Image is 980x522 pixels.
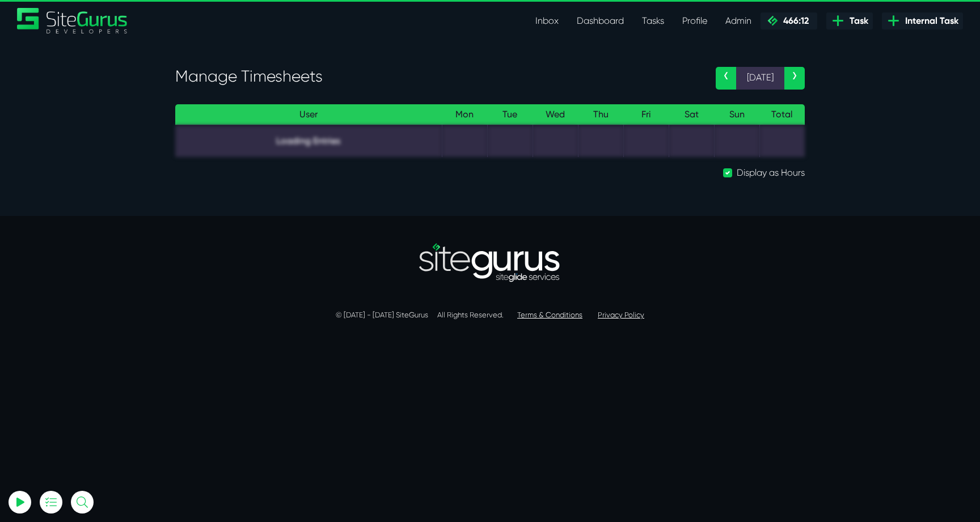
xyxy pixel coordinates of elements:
[598,311,644,319] a: Privacy Policy
[533,104,578,125] th: Wed
[517,311,582,319] a: Terms & Conditions
[175,309,805,321] p: © [DATE] - [DATE] SiteGurus All Rights Reserved.
[442,104,487,125] th: Mon
[487,104,533,125] th: Tue
[761,12,817,29] a: 466:12
[882,12,963,29] a: Internal Task
[623,104,669,125] th: Fri
[578,104,623,125] th: Thu
[526,10,568,32] a: Inbox
[17,8,128,33] a: SiteGurus
[737,166,805,180] label: Display as Hours
[175,125,442,157] td: Loading Entries
[716,10,761,32] a: Admin
[633,10,673,32] a: Tasks
[568,10,633,32] a: Dashboard
[175,104,442,125] th: User
[714,104,759,125] th: Sun
[901,14,958,28] span: Internal Task
[759,104,805,125] th: Total
[673,10,716,32] a: Profile
[845,14,868,28] span: Task
[669,104,714,125] th: Sat
[826,12,873,29] a: Task
[784,67,805,90] a: ›
[779,15,809,26] span: 466:12
[736,67,784,90] span: [DATE]
[175,67,699,86] h3: Manage Timesheets
[716,67,736,90] a: ‹
[17,8,128,33] img: Sitegurus Logo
